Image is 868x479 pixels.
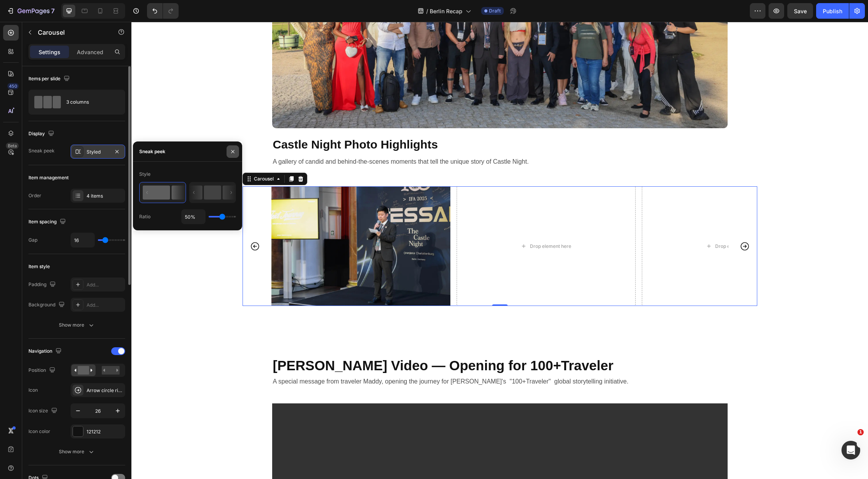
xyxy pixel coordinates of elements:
[87,193,123,200] div: 4 items
[51,6,55,16] p: 7
[87,387,123,394] div: Arrow circle right regular
[28,279,57,290] div: Padding
[28,445,125,459] button: Show more
[142,116,306,129] span: Castle Night Photo Highlights
[28,147,55,154] div: Sneak peek
[28,217,67,227] div: Item spacing
[794,8,807,14] span: Save
[87,281,123,288] div: Add...
[841,441,860,460] iframe: Intercom live chat
[139,213,151,220] div: Ratio
[66,93,114,111] div: 3 columns
[140,164,319,284] img: gempages_573781956941055044-0388e60e-3bff-403a-82b4-10efac5bc446.webp
[28,74,71,84] div: Items per slide
[7,83,19,89] div: 450
[602,213,625,236] button: Carousel Next Arrow
[121,154,144,161] div: Carousel
[139,148,165,155] div: Sneak peek
[399,221,440,228] div: Drop element here
[28,174,69,181] div: Item management
[142,134,595,146] p: A gallery of candid and behind-the-scenes moments that tell the unique story of Castle Night.
[39,48,60,56] p: Settings
[28,365,57,376] div: Position
[182,210,205,224] input: Auto
[142,354,595,366] p: A special message from traveler Maddy, opening the journey for [PERSON_NAME]'s "100+Traveler" glo...
[141,334,596,354] h2: [PERSON_NAME] Video — Opening for 100+Traveler
[28,406,59,416] div: Icon size
[28,428,50,435] div: Icon color
[28,192,41,199] div: Order
[87,428,123,435] div: 121212
[426,7,428,15] span: /
[28,263,50,270] div: Item style
[787,3,813,19] button: Save
[28,346,63,357] div: Navigation
[147,3,179,19] div: Undo/Redo
[823,7,842,15] div: Publish
[59,321,95,329] div: Show more
[857,429,864,435] span: 1
[59,448,95,456] div: Show more
[28,387,38,394] div: Icon
[87,302,123,309] div: Add...
[3,3,58,19] button: 7
[430,7,462,15] span: Berlin Recap
[816,3,849,19] button: Publish
[87,148,109,156] div: Styled
[77,48,103,56] p: Advanced
[584,221,625,228] div: Drop element here
[489,7,501,14] span: Draft
[28,237,37,244] div: Gap
[28,318,125,332] button: Show more
[139,171,151,178] div: Style
[38,28,104,37] p: Carousel
[131,22,868,479] iframe: Design area
[112,213,135,236] button: Carousel Back Arrow
[71,233,94,247] input: Auto
[28,300,66,310] div: Background
[6,143,19,149] div: Beta
[28,129,56,139] div: Display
